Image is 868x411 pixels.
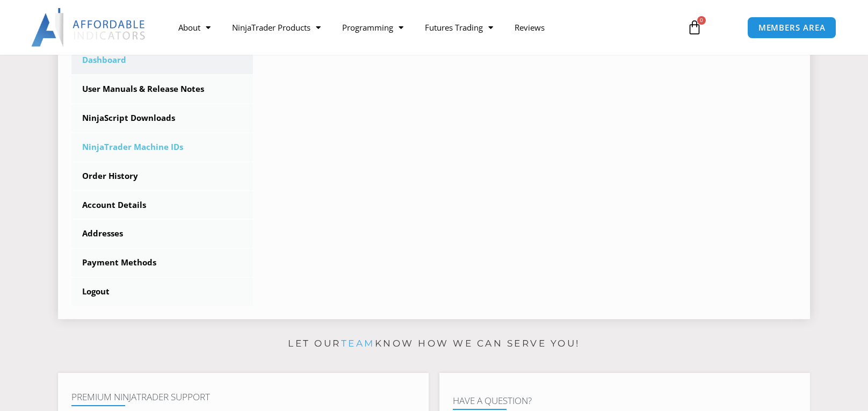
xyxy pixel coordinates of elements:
a: Reviews [504,15,555,40]
span: MEMBERS AREA [758,24,826,32]
a: Futures Trading [414,15,504,40]
nav: Menu [168,15,675,40]
a: User Manuals & Release Notes [71,75,253,103]
nav: Account pages [71,46,253,306]
p: Let our know how we can serve you! [58,335,810,352]
a: Dashboard [71,46,253,74]
a: team [341,338,375,349]
h4: Premium NinjaTrader Support [71,392,415,402]
a: Order History [71,162,253,190]
a: NinjaTrader Products [221,15,331,40]
a: NinjaTrader Machine IDs [71,133,253,161]
a: Account Details [71,191,253,219]
h4: Have A Question? [453,395,797,406]
a: Payment Methods [71,249,253,277]
span: 0 [697,16,706,25]
a: 0 [671,12,718,43]
a: About [168,15,221,40]
a: NinjaScript Downloads [71,104,253,132]
a: Addresses [71,220,253,248]
img: LogoAI | Affordable Indicators – NinjaTrader [31,8,147,47]
a: MEMBERS AREA [747,17,837,39]
a: Logout [71,278,253,306]
a: Programming [331,15,414,40]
